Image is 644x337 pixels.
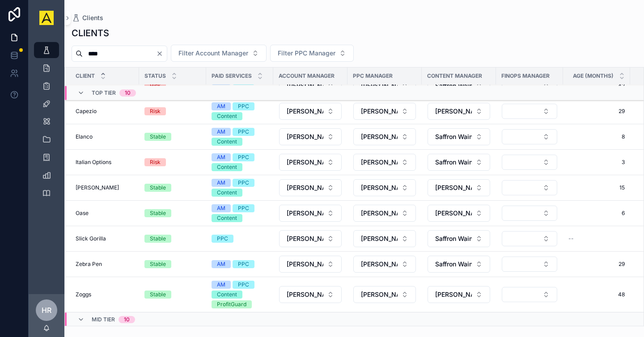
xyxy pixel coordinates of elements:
div: PPC [238,128,249,136]
span: Mid Tier [92,316,115,323]
span: Zebra Pen [76,261,102,268]
button: Select Button [502,206,557,221]
button: Select Button [502,180,557,195]
span: [PERSON_NAME] [435,183,472,192]
button: Select Button [428,179,490,196]
div: AM [217,102,225,110]
span: [PERSON_NAME] [361,260,398,269]
span: [PERSON_NAME] [287,158,323,167]
span: Zoggs [76,291,91,298]
div: AM [217,204,225,212]
button: Select Button [279,230,342,247]
span: Saffron Wainman [435,132,472,141]
button: Select Button [428,103,490,120]
span: [PERSON_NAME] [287,132,323,141]
div: Content [217,163,237,171]
span: 6 [568,210,625,217]
span: [PERSON_NAME] [287,234,323,243]
button: Select Button [279,154,342,171]
span: 3 [568,159,625,166]
div: AM [217,153,225,161]
div: PPC [238,153,249,161]
span: FinOps Manager [501,72,550,80]
span: Age (Months) [573,72,614,80]
span: Client [76,72,95,80]
div: Risk [150,158,161,166]
button: Select Button [353,103,416,120]
div: 10 [124,316,130,323]
div: Risk [150,107,161,115]
div: Content [217,189,237,197]
button: Select Button [270,45,354,62]
span: [PERSON_NAME] [76,184,119,191]
div: PPC [238,179,249,187]
span: [PERSON_NAME] [435,107,472,116]
span: 8 [568,133,625,140]
div: Stable [150,260,166,268]
div: ProfitGuard [217,300,246,308]
div: PPC [238,204,249,212]
span: 48 [568,291,625,298]
span: 15 [568,184,625,191]
div: PPC [238,102,249,110]
span: Filter PPC Manager [278,49,335,58]
button: Select Button [502,104,557,119]
button: Select Button [279,179,342,196]
span: [PERSON_NAME] [287,260,323,269]
button: Select Button [279,205,342,222]
div: AM [217,179,225,187]
span: Status [144,72,166,80]
div: PPC [238,260,249,268]
button: Select Button [502,231,557,246]
span: Clients [82,13,103,22]
button: Select Button [428,230,490,247]
button: Select Button [279,103,342,120]
button: Select Button [428,256,490,273]
button: Select Button [502,155,557,170]
span: Capezio [76,108,97,115]
button: Select Button [353,230,416,247]
span: [PERSON_NAME] [287,290,323,299]
span: Content Manager [427,72,482,80]
span: [PERSON_NAME] [361,290,398,299]
span: Elanco [76,133,93,140]
button: Select Button [279,286,342,303]
span: Paid Services [212,72,252,80]
button: Select Button [353,128,416,145]
div: AM [217,128,225,136]
span: HR [42,305,51,316]
span: Saffron Wainman [435,260,472,269]
button: Select Button [353,205,416,222]
span: [PERSON_NAME] [361,183,398,192]
div: 10 [125,89,131,97]
button: Select Button [353,256,416,273]
button: Select Button [428,154,490,171]
button: Select Button [502,257,557,272]
span: Slick Gorilla [76,235,106,242]
span: PPC Manager [353,72,393,80]
button: Select Button [428,205,490,222]
span: [PERSON_NAME] [287,107,323,116]
div: Content [217,214,237,222]
img: App logo [39,11,54,25]
div: Content [217,138,237,146]
button: Select Button [171,45,267,62]
span: Saffron Wainman [435,158,472,167]
span: Filter Account Manager [178,49,248,58]
div: Stable [150,184,166,192]
button: Select Button [502,287,557,302]
a: Clients [72,13,103,22]
span: [PERSON_NAME] [361,158,398,167]
span: [PERSON_NAME] [361,234,398,243]
span: Saffron Wainman [435,234,472,243]
div: PPC [238,281,249,289]
div: PPC [217,235,228,243]
button: Select Button [279,256,342,273]
span: [PERSON_NAME] [435,290,472,299]
span: -- [568,235,574,242]
span: [PERSON_NAME] [435,209,472,218]
span: Italian Options [76,159,111,166]
span: [PERSON_NAME] [287,183,323,192]
button: Select Button [502,129,557,144]
span: [PERSON_NAME] [361,132,398,141]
